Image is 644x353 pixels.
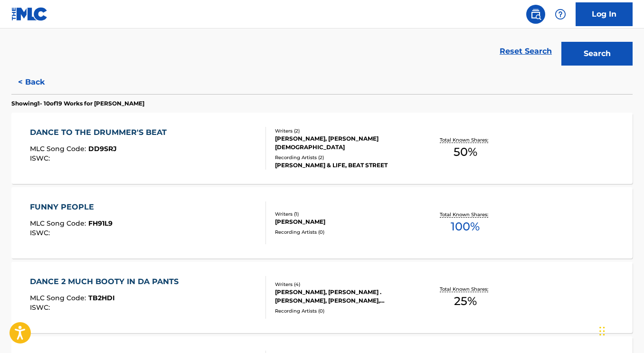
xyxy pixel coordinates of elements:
[30,303,52,312] span: ISWC :
[11,7,48,21] img: MLC Logo
[561,42,633,66] button: Search
[526,5,545,24] a: Public Search
[275,154,414,161] div: Recording Artists ( 2 )
[454,143,477,161] span: 50 %
[11,99,144,108] p: Showing 1 - 10 of 19 Works for [PERSON_NAME]
[11,262,633,333] a: DANCE 2 MUCH BOOTY IN DA PANTSMLC Song Code:TB2HDIISWC:Writers (4)[PERSON_NAME], [PERSON_NAME] . ...
[440,286,491,293] p: Total Known Shares:
[599,317,605,345] div: Drag
[11,3,633,70] form: Search Form
[275,281,414,288] div: Writers ( 4 )
[30,127,171,138] div: DANCE TO THE DRUMMER'S BEAT
[88,144,117,153] span: DD9SRJ
[11,113,633,184] a: DANCE TO THE DRUMMER'S BEATMLC Song Code:DD9SRJISWC:Writers (2)[PERSON_NAME], [PERSON_NAME][DEMOG...
[30,294,88,302] span: MLC Song Code :
[530,9,541,20] img: search
[30,154,52,162] span: ISWC :
[30,201,113,213] div: FUNNY PEOPLE
[11,70,68,94] button: < Back
[451,218,480,235] span: 100 %
[275,288,414,305] div: [PERSON_NAME], [PERSON_NAME] . [PERSON_NAME], [PERSON_NAME], [PERSON_NAME]
[440,211,491,218] p: Total Known Shares:
[275,210,414,218] div: Writers ( 1 )
[275,218,414,226] div: [PERSON_NAME]
[88,219,113,228] span: FH91L9
[88,294,115,302] span: TB2HDI
[275,127,414,134] div: Writers ( 2 )
[454,293,477,310] span: 25 %
[275,161,414,170] div: [PERSON_NAME] & LIFE, BEAT STREET
[30,144,88,153] span: MLC Song Code :
[555,9,566,20] img: help
[275,134,414,152] div: [PERSON_NAME], [PERSON_NAME][DEMOGRAPHIC_DATA]
[440,136,491,143] p: Total Known Shares:
[576,2,633,26] a: Log In
[275,307,414,315] div: Recording Artists ( 0 )
[30,229,52,237] span: ISWC :
[11,187,633,258] a: FUNNY PEOPLEMLC Song Code:FH91L9ISWC:Writers (1)[PERSON_NAME]Recording Artists (0)Total Known Sha...
[275,229,414,236] div: Recording Artists ( 0 )
[551,5,570,24] div: Help
[30,276,183,287] div: DANCE 2 MUCH BOOTY IN DA PANTS
[495,41,557,62] a: Reset Search
[597,307,644,353] iframe: Chat Widget
[30,219,88,228] span: MLC Song Code :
